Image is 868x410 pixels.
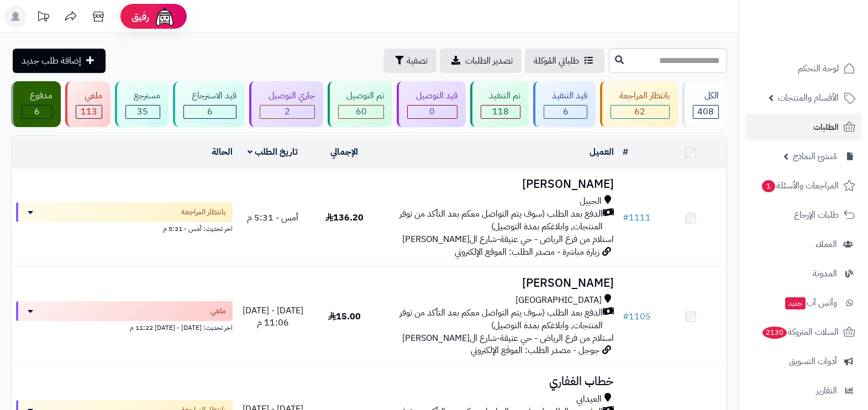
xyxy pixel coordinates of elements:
[544,90,587,102] div: قيد التنفيذ
[455,245,599,259] span: زيارة مباشرة - مصدر الطلب: الموقع الإلكتروني
[16,321,233,333] div: اخر تحديث: [DATE] - [DATE] 11:22 م
[171,81,247,127] a: قيد الاسترجاع 6
[481,106,520,118] div: 118
[34,105,40,118] span: 6
[531,81,598,127] a: قيد التنفيذ 6
[697,105,714,118] span: 408
[761,324,839,340] span: السلات المتروكة
[793,149,837,164] span: مُنشئ النماذج
[429,105,435,118] span: 0
[762,180,775,192] span: 1
[154,6,176,28] img: ai-face.png
[745,260,861,287] a: المدونة
[481,90,520,102] div: تم التنفيذ
[126,106,160,118] div: 35
[598,81,680,127] a: بانتظار المراجعة 62
[81,105,97,118] span: 113
[468,81,531,127] a: تم التنفيذ 118
[29,6,57,30] a: تحديثات المنصة
[22,54,81,67] span: إضافة طلب جديد
[563,105,569,118] span: 6
[515,294,602,307] span: [GEOGRAPHIC_DATA]
[402,233,614,246] span: استلام من فرع الرياض - حي عتيقة-شارع ال[PERSON_NAME]
[385,375,614,388] h3: خطاب الغفاري
[248,145,298,159] a: تاريخ الطلب
[680,81,729,127] a: الكل408
[525,49,604,73] a: طلباتي المُوكلة
[471,344,599,357] span: جوجل - مصدر الطلب: الموقع الإلكتروني
[184,106,236,118] div: 6
[611,90,669,102] div: بانتظار المراجعة
[285,105,290,118] span: 2
[623,310,651,323] a: #1105
[356,105,367,118] span: 60
[745,319,861,345] a: السلات المتروكة2130
[383,49,436,73] button: تصفية
[385,178,614,191] h3: [PERSON_NAME]
[247,211,298,224] span: أمس - 5:31 م
[76,106,101,118] div: 113
[207,105,213,118] span: 6
[338,90,384,102] div: تم التوصيل
[402,332,614,345] span: استلام من فرع الرياض - حي عتيقة-شارع ال[PERSON_NAME]
[137,105,148,118] span: 35
[394,81,467,127] a: قيد التوصيل 0
[745,55,861,82] a: لوحة التحكم
[745,231,861,257] a: العملاء
[623,145,628,159] a: #
[181,207,226,218] span: بانتظار المراجعة
[623,211,629,224] span: #
[611,106,669,118] div: 62
[794,207,839,223] span: طلبات الإرجاع
[22,106,52,118] div: 6
[816,236,837,252] span: العملاء
[745,202,861,228] a: طلبات الإرجاع
[22,90,52,102] div: مدفوع
[328,310,361,323] span: 15.00
[762,327,787,339] span: 2130
[385,208,603,233] span: الدفع بعد الطلب (سوف يتم التواصل معكم بعد التأكد من توفر المنتجات, وابلاغكم بمدة التوصيل)
[623,211,651,224] a: #1111
[634,105,645,118] span: 62
[816,383,837,398] span: التقارير
[16,222,233,234] div: اخر تحديث: أمس - 5:31 م
[745,377,861,404] a: التقارير
[544,106,587,118] div: 6
[113,81,171,127] a: مسترجع 35
[385,277,614,290] h3: [PERSON_NAME]
[260,106,314,118] div: 2
[761,178,839,193] span: المراجعات والأسئلة
[745,172,861,199] a: المراجعات والأسئلة1
[212,145,233,159] a: الحالة
[243,304,303,330] span: [DATE] - [DATE] 11:06 م
[745,348,861,375] a: أدوات التسويق
[813,119,839,135] span: الطلبات
[534,54,579,67] span: طلباتي المُوكلة
[784,295,837,311] span: وآتس آب
[183,90,236,102] div: قيد الاسترجاع
[623,310,629,323] span: #
[407,54,428,67] span: تصفية
[785,297,806,309] span: جديد
[465,54,513,67] span: تصدير الطلبات
[13,49,106,73] a: إضافة طلب جديد
[492,105,509,118] span: 118
[440,49,522,73] a: تصدير الطلبات
[9,81,63,127] a: مدفوع 6
[330,145,358,159] a: الإجمالي
[131,10,149,23] span: رفيق
[789,354,837,369] span: أدوات التسويق
[813,266,837,281] span: المدونة
[325,211,364,224] span: 136.20
[125,90,160,102] div: مسترجع
[745,114,861,140] a: الطلبات
[260,90,314,102] div: جاري التوصيل
[211,306,226,317] span: ملغي
[247,81,325,127] a: جاري التوصيل 2
[325,81,394,127] a: تم التوصيل 60
[778,90,839,106] span: الأقسام والمنتجات
[63,81,112,127] a: ملغي 113
[576,393,602,406] span: العيدابي
[798,61,839,76] span: لوحة التحكم
[693,90,719,102] div: الكل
